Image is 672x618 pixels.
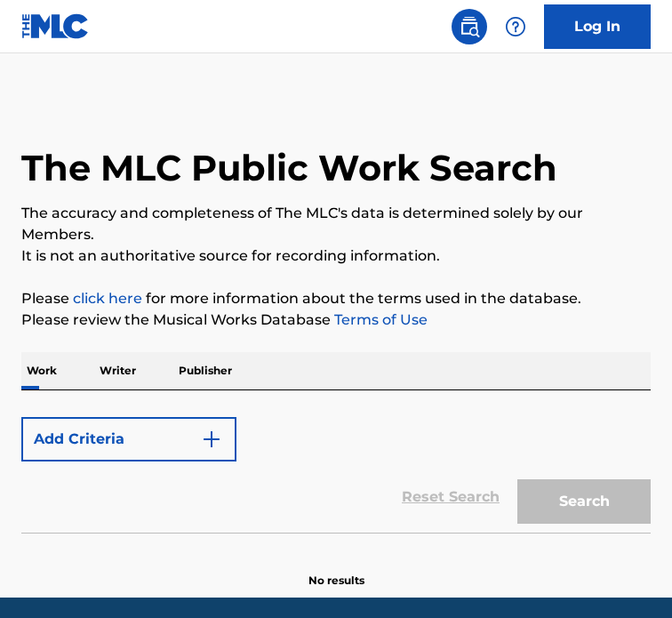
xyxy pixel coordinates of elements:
form: Search Form [21,408,651,533]
p: No results [308,551,364,589]
p: Writer [94,352,141,389]
img: help [505,16,526,37]
p: Please review the Musical Works Database [21,309,651,331]
p: Publisher [173,352,237,389]
div: Help [498,9,533,44]
button: Add Criteria [21,417,236,461]
p: Work [21,352,62,389]
a: Terms of Use [331,311,428,328]
iframe: Chat Widget [583,533,672,618]
img: 9d2ae6d4665cec9f34b9.svg [201,429,222,450]
img: search [459,16,480,37]
p: Please for more information about the terms used in the database. [21,288,651,309]
p: It is not an authoritative source for recording information. [21,245,651,267]
a: Log In [544,4,651,49]
img: MLC Logo [21,13,90,39]
p: The accuracy and completeness of The MLC's data is determined solely by our Members. [21,203,651,245]
h1: The MLC Public Work Search [21,146,557,190]
a: click here [73,290,142,307]
a: Public Search [452,9,487,44]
